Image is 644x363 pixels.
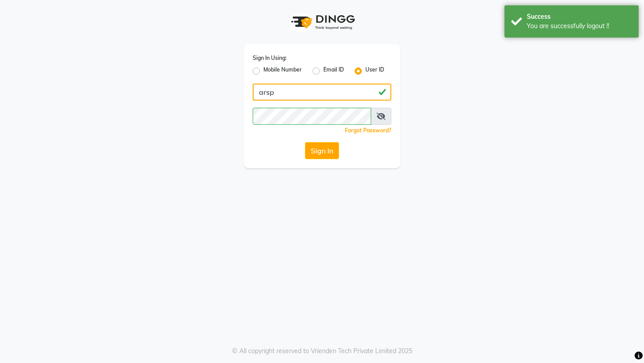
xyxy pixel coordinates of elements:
input: Username [253,108,371,125]
button: Sign In [305,142,339,159]
input: Username [253,84,391,101]
label: Email ID [323,66,344,76]
a: Forgot Password? [345,127,391,134]
label: Sign In Using: [253,54,287,62]
label: Mobile Number [263,66,302,76]
div: Success [527,12,632,21]
img: logo1.svg [286,9,358,35]
label: User ID [365,66,384,76]
div: You are successfully logout !! [527,21,632,31]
